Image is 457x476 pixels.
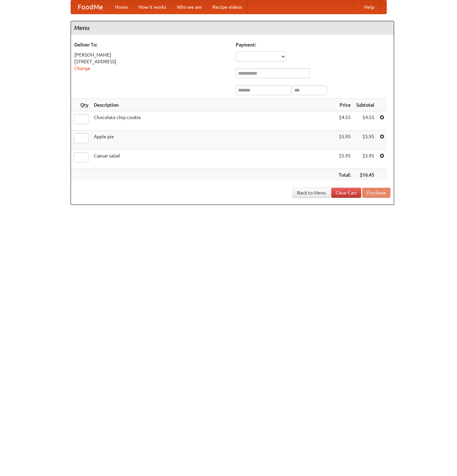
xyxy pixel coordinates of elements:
[362,188,390,198] button: Purchase
[336,131,353,150] td: $5.95
[293,188,330,198] a: Back to Menu
[353,99,377,111] th: Subtotal
[353,131,377,150] td: $5.95
[172,0,207,14] a: Who we are
[74,66,90,71] a: Change
[353,169,377,181] th: $16.45
[74,51,229,58] div: [PERSON_NAME]
[353,111,377,131] td: $4.55
[91,150,336,169] td: Caesar salad
[353,150,377,169] td: $5.95
[207,0,247,14] a: Recipe videos
[110,0,133,14] a: Home
[71,99,91,111] th: Qty
[336,150,353,169] td: $5.95
[74,58,229,65] div: [STREET_ADDRESS]
[236,41,390,48] h5: Payment:
[91,99,336,111] th: Description
[336,111,353,131] td: $4.55
[336,99,353,111] th: Price
[91,111,336,131] td: Chocolate chip cookie
[91,131,336,150] td: Apple pie
[331,188,361,198] a: Clear Cart
[336,169,353,181] th: Total:
[133,0,172,14] a: How it works
[359,0,380,14] a: Help
[74,41,229,48] h5: Deliver To:
[71,21,394,35] h4: Menu
[71,0,110,14] a: FoodMe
